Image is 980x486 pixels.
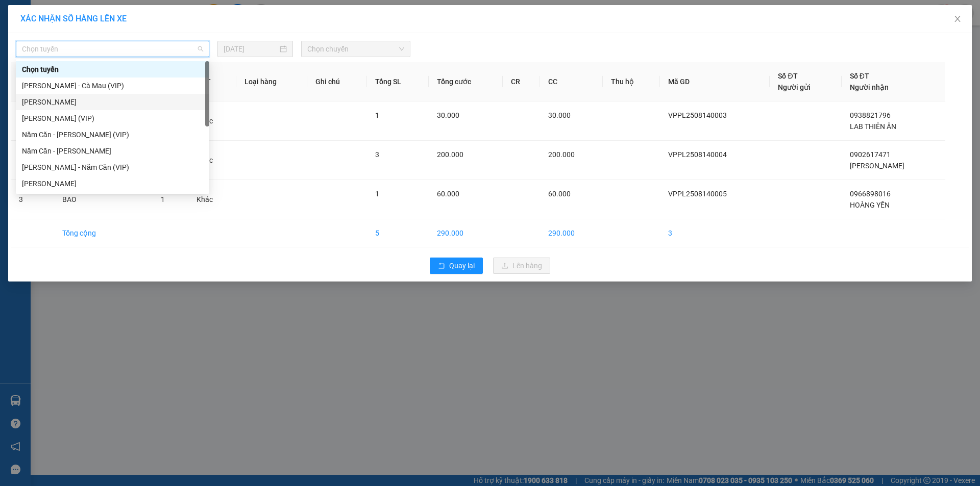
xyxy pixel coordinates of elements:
[660,62,770,101] th: Mã GD
[449,260,475,271] span: Quay lại
[236,62,307,101] th: Loại hàng
[429,62,503,101] th: Tổng cước
[16,175,209,192] div: Hồ Chí Minh - Cà Mau
[850,111,891,119] span: 0938821796
[429,219,503,247] td: 290.000
[778,83,811,91] span: Người gửi
[953,15,962,23] span: close
[11,62,54,101] th: STT
[548,150,575,159] span: 200.000
[430,258,483,274] button: rollbackQuay lại
[22,145,203,157] div: Năm Căn - [PERSON_NAME]
[778,72,797,80] span: Số ĐT
[603,62,660,101] th: Thu hộ
[437,150,463,159] span: 200.000
[16,94,209,110] div: Cà Mau - Hồ Chí Minh
[307,41,404,57] span: Chọn chuyến
[943,5,972,34] button: Close
[188,180,236,219] td: Khác
[850,72,869,80] span: Số ĐT
[375,190,379,198] span: 1
[11,101,54,141] td: 1
[22,129,203,140] div: Năm Căn - [PERSON_NAME] (VIP)
[367,62,429,101] th: Tổng SL
[850,162,904,170] span: [PERSON_NAME]
[307,62,367,101] th: Ghi chú
[22,96,203,108] div: [PERSON_NAME]
[660,219,770,247] td: 3
[668,111,727,119] span: VPPL2508140003
[22,178,203,189] div: [PERSON_NAME]
[188,62,236,101] th: ĐVT
[161,195,165,203] span: 1
[11,180,54,219] td: 3
[375,150,379,159] span: 3
[16,143,209,159] div: Năm Căn - Hồ Chí Minh
[367,219,429,247] td: 5
[493,258,550,274] button: uploadLên hàng
[375,111,379,119] span: 1
[188,141,236,180] td: Khác
[437,111,459,119] span: 30.000
[54,180,153,219] td: BAO
[11,141,54,180] td: 2
[20,14,127,23] span: XÁC NHẬN SỐ HÀNG LÊN XE
[850,122,896,131] span: LAB THIÊN ÂN
[16,159,209,175] div: Hồ Chí Minh - Năm Căn (VIP)
[540,219,603,247] td: 290.000
[438,262,445,270] span: rollback
[668,150,727,159] span: VPPL2508140004
[540,62,603,101] th: CC
[22,80,203,91] div: [PERSON_NAME] - Cà Mau (VIP)
[503,62,540,101] th: CR
[548,190,571,198] span: 60.000
[16,78,209,94] div: Hồ Chí Minh - Cà Mau (VIP)
[548,111,571,119] span: 30.000
[850,150,891,159] span: 0902617471
[850,190,891,198] span: 0966898016
[850,83,889,91] span: Người nhận
[16,126,209,143] div: Năm Căn - Hồ Chí Minh (VIP)
[22,64,203,75] div: Chọn tuyến
[224,43,278,55] input: 14/08/2025
[850,201,890,209] span: HOÀNG YẾN
[22,113,203,124] div: [PERSON_NAME] (VIP)
[22,162,203,173] div: [PERSON_NAME] - Năm Căn (VIP)
[437,190,459,198] span: 60.000
[668,190,727,198] span: VPPL2508140005
[188,101,236,141] td: Khác
[16,61,209,78] div: Chọn tuyến
[16,110,209,126] div: Cà Mau - Hồ Chí Minh (VIP)
[22,41,203,57] span: Chọn tuyến
[54,219,153,247] td: Tổng cộng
